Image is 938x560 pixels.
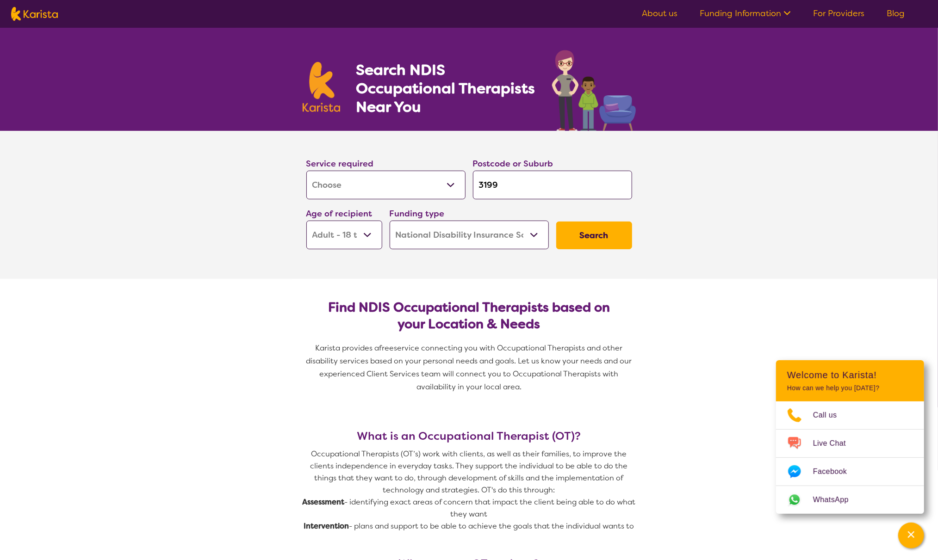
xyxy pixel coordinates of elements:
span: service connecting you with Occupational Therapists and other disability services based on your p... [306,343,634,392]
img: occupational-therapy [552,50,636,131]
input: Type [473,171,632,199]
div: Channel Menu [776,360,924,514]
a: About us [642,8,677,19]
label: Service required [306,158,374,169]
span: Live Chat [813,437,857,450]
a: Web link opens in a new tab. [776,486,924,514]
span: Karista provides a [316,343,379,353]
img: Karista logo [303,62,341,112]
a: For Providers [813,8,864,19]
label: Funding type [390,208,445,219]
h1: Search NDIS Occupational Therapists Near You [356,61,536,116]
label: Age of recipient [306,208,373,219]
span: WhatsApp [813,493,860,507]
ul: Choose channel [776,401,924,514]
strong: Intervention [304,521,349,531]
img: Karista logo [11,7,58,21]
p: - identifying exact areas of concern that impact the client being able to do what they want [303,496,636,520]
a: Funding Information [700,8,791,19]
h2: Find NDIS Occupational Therapists based on your Location & Needs [314,299,625,332]
label: Postcode or Suburb [473,158,553,169]
a: Blog [887,8,905,19]
h3: What is an Occupational Therapist (OT)? [303,430,636,443]
p: Occupational Therapists (OT’s) work with clients, as well as their families, to improve the clien... [303,448,636,496]
button: Search [556,222,632,249]
strong: Assessment [303,497,345,507]
span: free [379,343,394,353]
span: Call us [813,408,848,422]
span: Facebook [813,465,858,479]
p: How can we help you [DATE]? [787,384,913,392]
p: - plans and support to be able to achieve the goals that the individual wants to [303,520,636,532]
h2: Welcome to Karista! [787,369,913,381]
button: Channel Menu [898,523,924,548]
